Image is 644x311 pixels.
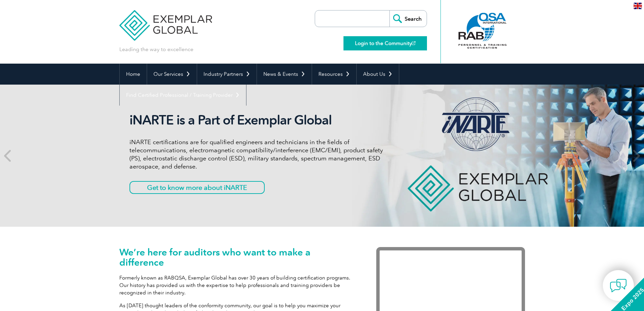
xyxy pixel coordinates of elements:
[389,10,427,27] input: Search
[120,85,246,106] a: Find Certified Professional / Training Provider
[129,112,383,128] h2: iNARTE is a Part of Exemplar Global
[147,64,197,85] a: Our Services
[312,64,356,85] a: Resources
[610,277,627,294] img: contact-chat.png
[129,138,383,171] p: iNARTE certifications are for qualified engineers and technicians in the fields of telecommunicat...
[119,247,356,267] h1: We’re here for auditors who want to make a difference
[120,64,147,85] a: Home
[119,274,356,296] p: Formerly known as RABQSA, Exemplar Global has over 30 years of building certification programs. O...
[119,46,193,53] p: Leading the way to excellence
[197,64,257,85] a: Industry Partners
[129,181,265,194] a: Get to know more about iNARTE
[257,64,312,85] a: News & Events
[357,64,399,85] a: About Us
[343,36,427,50] a: Login to the Community
[634,3,642,9] img: en
[412,41,415,45] img: open_square.png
